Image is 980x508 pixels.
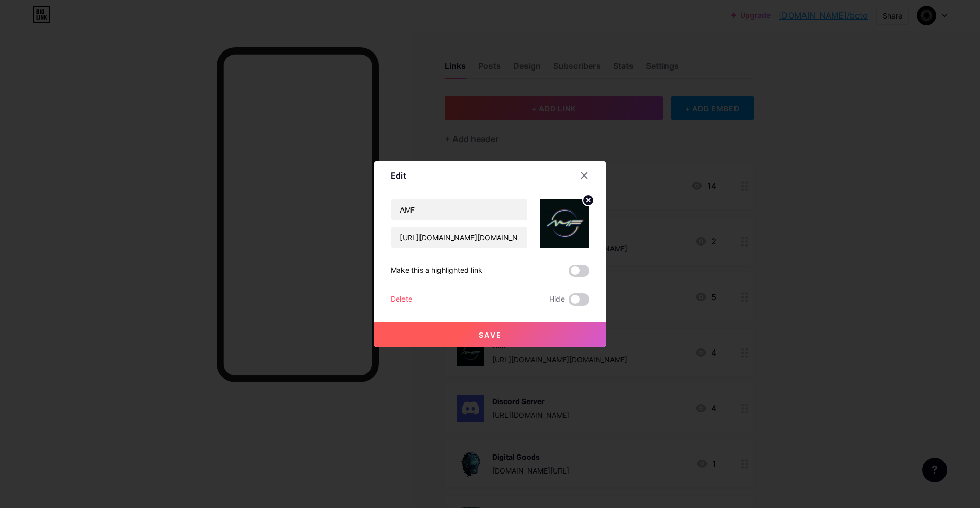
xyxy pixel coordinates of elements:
[391,265,482,277] div: Make this a highlighted link
[540,199,589,248] img: link_thumbnail
[391,199,527,220] input: Title
[391,169,406,182] div: Edit
[374,322,606,347] button: Save
[391,227,527,248] input: URL
[549,293,565,306] span: Hide
[479,330,502,339] span: Save
[391,293,412,306] div: Delete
